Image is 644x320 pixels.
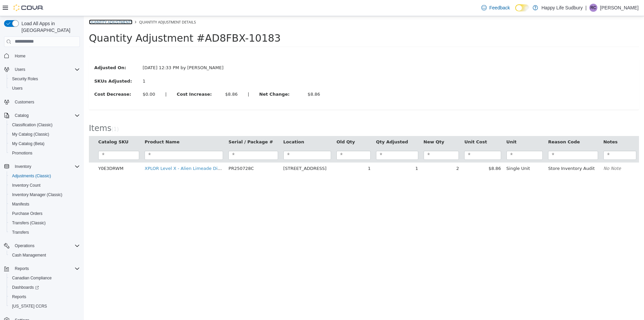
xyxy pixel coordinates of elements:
[54,48,145,55] div: [DATE] 12:33 PM by [PERSON_NAME]
[30,110,33,116] span: 1
[200,123,222,129] button: Location
[12,183,41,188] span: Inventory Count
[541,4,583,12] p: Happy Life Sudbury
[14,123,46,129] button: Catalog SKU
[12,285,39,290] span: Dashboards
[7,283,83,292] a: Dashboards
[515,4,529,11] input: Dark Mode
[253,123,272,129] button: Old Qty
[7,228,83,237] button: Transfers
[12,111,80,120] span: Catalog
[464,123,497,129] button: Reason Code
[59,75,71,82] div: $0.00
[12,253,46,258] span: Cash Management
[13,4,44,11] img: Cova
[489,4,510,11] span: Feedback
[9,172,54,180] a: Adjustments (Classic)
[589,4,597,12] div: Roxanne Coutu
[61,150,216,155] a: XPLOR Level X - Alien Limeade Distillate Infused Pre-Roll - Indica - 1x1g
[15,243,35,248] span: Operations
[9,302,80,310] span: Washington CCRS
[585,4,587,12] p: |
[9,274,54,282] a: Canadian Compliance
[141,75,154,82] div: $8.86
[1,51,83,61] button: Home
[15,99,34,105] span: Customers
[9,130,80,138] span: My Catalog (Classic)
[5,48,54,55] label: Adjusted On:
[7,218,83,228] button: Transfers (Classic)
[479,1,513,14] a: Feedback
[7,139,83,148] button: My Catalog (Beta)
[12,98,80,106] span: Customers
[12,192,62,197] span: Inventory Manager (Classic)
[9,130,52,138] a: My Catalog (Classic)
[5,62,54,68] label: SKUs Adjusted:
[12,230,29,235] span: Transfers
[7,250,83,260] button: Cash Management
[12,111,31,120] button: Catalog
[520,123,535,129] button: Notes
[7,273,83,283] button: Canadian Compliance
[7,190,83,199] button: Inventory Manager (Classic)
[12,163,80,171] span: Inventory
[292,123,325,129] button: Qty Adjusted
[7,84,83,93] button: Users
[7,292,83,302] button: Reports
[9,75,80,83] span: Security Roles
[9,283,80,291] span: Dashboards
[378,146,420,158] td: $8.86
[12,132,49,137] span: My Catalog (Classic)
[159,75,170,82] label: |
[12,220,46,226] span: Transfers (Classic)
[12,211,43,216] span: Purchase Orders
[420,146,462,158] td: Single Unit
[9,191,80,199] span: Inventory Manager (Classic)
[250,146,289,158] td: 1
[15,67,25,72] span: Users
[12,242,37,250] button: Operations
[1,97,83,107] button: Customers
[9,140,80,148] span: My Catalog (Beta)
[7,181,83,190] button: Inventory Count
[337,146,378,158] td: 2
[9,200,32,208] a: Manifests
[1,162,83,171] button: Inventory
[9,172,80,180] span: Adjustments (Classic)
[9,283,42,291] a: Dashboards
[9,200,80,208] span: Manifests
[9,210,80,218] span: Purchase Orders
[12,141,45,146] span: My Catalog (Beta)
[380,123,404,129] button: Unit Cost
[12,242,80,250] span: Operations
[12,86,22,91] span: Users
[12,275,52,281] span: Canadian Compliance
[145,123,191,129] button: Serial / Package #
[12,52,80,60] span: Home
[12,98,37,106] a: Customers
[15,113,29,118] span: Catalog
[76,75,88,82] label: |
[9,228,32,236] a: Transfers
[7,171,83,181] button: Adjustments (Classic)
[19,20,80,34] span: Load All Apps in [GEOGRAPHIC_DATA]
[9,149,80,157] span: Promotions
[9,210,45,218] a: Purchase Orders
[1,111,83,120] button: Catalog
[9,84,80,92] span: Users
[200,150,243,155] span: [STREET_ADDRESS]
[12,76,38,82] span: Security Roles
[9,121,80,129] span: Classification (Classic)
[520,150,537,155] em: No Note
[590,4,596,12] span: RC
[9,84,25,92] a: Users
[9,228,80,236] span: Transfers
[12,146,58,158] td: Y0E3DRWM
[61,123,97,129] button: Product Name
[15,53,25,59] span: Home
[7,74,83,84] button: Security Roles
[7,209,83,218] button: Purchase Orders
[5,107,28,117] span: Items
[12,173,51,179] span: Adjustments (Classic)
[88,75,136,82] label: Cost Increase:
